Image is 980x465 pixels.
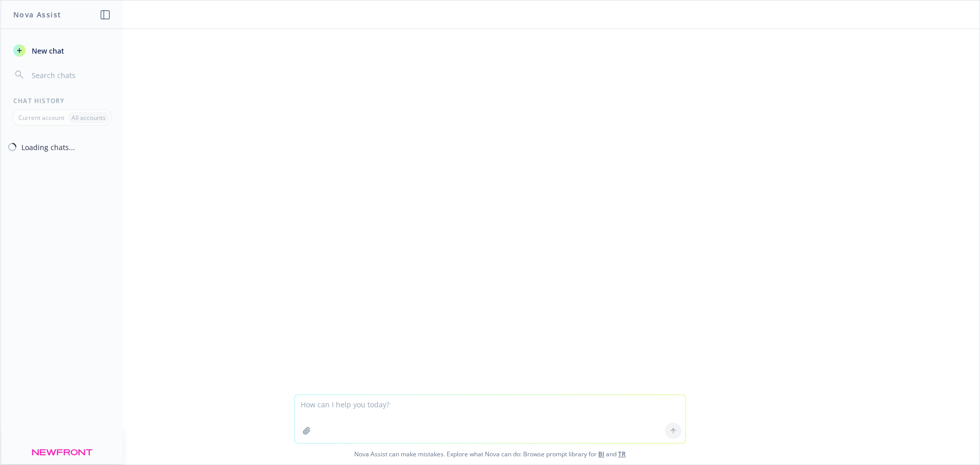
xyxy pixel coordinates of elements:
[9,41,115,60] button: New chat
[30,68,111,82] input: Search chats
[1,138,123,156] button: Loading chats...
[30,45,64,56] span: New chat
[1,96,123,105] div: Chat History
[618,450,626,458] a: TR
[71,113,106,122] p: All accounts
[13,9,61,20] h1: Nova Assist
[5,444,975,464] span: Nova Assist can make mistakes. Explore what Nova can do: Browse prompt library for and
[18,113,64,122] p: Current account
[598,450,604,458] a: BI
